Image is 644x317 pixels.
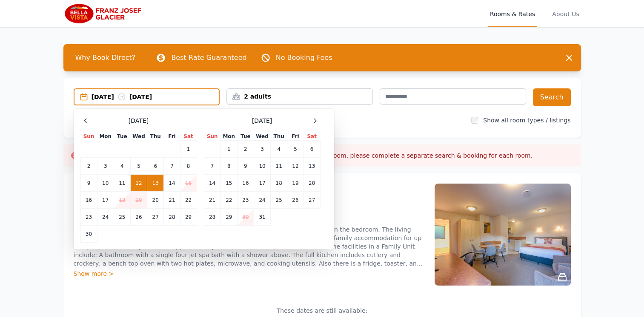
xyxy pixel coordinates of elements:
[204,209,220,226] td: 28
[114,133,130,141] th: Tue
[227,92,372,101] div: 2 adults
[74,306,571,315] p: These dates are still available:
[220,209,237,226] td: 29
[237,175,254,192] td: 16
[180,141,197,158] td: 1
[254,141,270,158] td: 3
[147,158,164,175] td: 6
[180,175,197,192] td: 15
[276,53,332,63] p: No Booking Fees
[254,175,270,192] td: 17
[147,175,164,192] td: 13
[237,141,254,158] td: 2
[237,209,254,226] td: 30
[130,133,147,141] th: Wed
[97,192,114,209] td: 17
[254,192,270,209] td: 24
[164,175,180,192] td: 14
[130,192,147,209] td: 19
[303,158,320,175] td: 13
[147,209,164,226] td: 27
[271,192,287,209] td: 25
[287,133,303,141] th: Fri
[63,3,145,24] img: Bella Vista Franz Josef Glacier
[220,175,237,192] td: 15
[92,93,219,101] div: [DATE] [DATE]
[97,175,114,192] td: 10
[97,133,114,141] th: Mon
[147,192,164,209] td: 20
[287,175,303,192] td: 19
[204,133,220,141] th: Sun
[237,133,254,141] th: Tue
[287,141,303,158] td: 5
[171,53,246,63] p: Best Rate Guaranteed
[303,175,320,192] td: 20
[254,209,270,226] td: 31
[533,88,571,106] button: Search
[74,269,424,278] div: Show more >
[69,49,143,66] span: Why Book Direct?
[130,175,147,192] td: 12
[80,192,97,209] td: 16
[147,133,164,141] th: Thu
[129,116,149,125] span: [DATE]
[80,133,97,141] th: Sun
[180,192,197,209] td: 22
[80,158,97,175] td: 2
[220,133,237,141] th: Mon
[164,133,180,141] th: Fri
[271,133,287,141] th: Thu
[303,192,320,209] td: 27
[97,158,114,175] td: 3
[220,192,237,209] td: 22
[237,192,254,209] td: 23
[80,175,97,192] td: 9
[204,175,220,192] td: 14
[180,158,197,175] td: 8
[254,158,270,175] td: 10
[114,209,130,226] td: 25
[97,209,114,226] td: 24
[164,209,180,226] td: 28
[180,209,197,226] td: 29
[80,226,97,243] td: 30
[220,158,237,175] td: 8
[303,133,320,141] th: Sat
[271,158,287,175] td: 11
[252,116,272,125] span: [DATE]
[254,133,270,141] th: Wed
[271,141,287,158] td: 4
[204,192,220,209] td: 21
[164,158,180,175] td: 7
[204,158,220,175] td: 7
[303,141,320,158] td: 6
[114,158,130,175] td: 4
[287,158,303,175] td: 12
[114,192,130,209] td: 18
[164,192,180,209] td: 21
[80,209,97,226] td: 23
[237,158,254,175] td: 9
[114,175,130,192] td: 11
[180,133,197,141] th: Sat
[220,141,237,158] td: 1
[130,209,147,226] td: 26
[271,175,287,192] td: 18
[287,192,303,209] td: 26
[130,158,147,175] td: 5
[483,117,570,124] label: Show all room types / listings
